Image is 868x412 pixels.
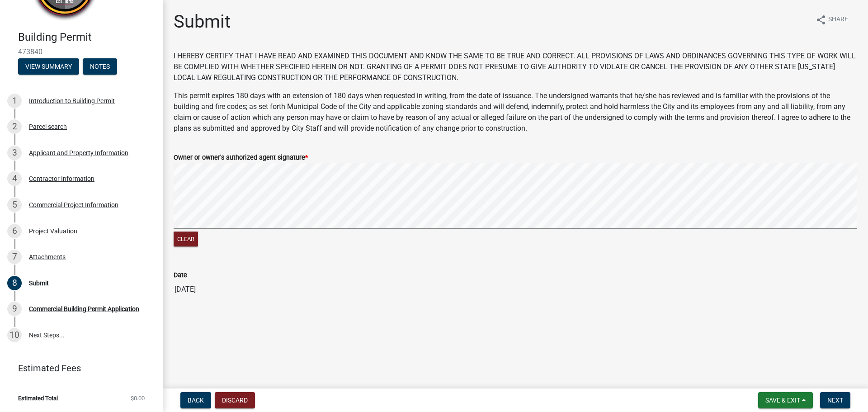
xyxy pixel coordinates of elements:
[174,51,857,83] p: I HEREBY CERTIFY THAT I HAVE READ AND EXAMINED THIS DOCUMENT AND KNOW THE SAME TO BE TRUE AND COR...
[174,232,198,246] button: Clear
[215,392,255,408] button: Discard
[180,392,211,408] button: Back
[7,146,22,160] div: 3
[174,155,308,161] label: Owner or owner's authorized agent signature
[7,119,22,134] div: 2
[188,397,204,404] span: Back
[131,395,145,401] span: $0.00
[29,150,128,156] div: Applicant and Property Information
[7,171,22,186] div: 4
[18,47,145,56] span: 473840
[758,392,813,408] button: Save & Exit
[7,250,22,264] div: 7
[29,280,49,286] div: Submit
[174,11,231,33] h1: Submit
[7,198,22,212] div: 5
[820,392,850,408] button: Next
[18,395,58,401] span: Estimated Total
[828,14,848,25] span: Share
[83,63,117,71] wm-modal-confirm: Notes
[174,272,187,279] label: Date
[7,328,22,342] div: 10
[29,306,139,312] div: Commercial Building Permit Application
[808,11,855,28] button: shareShare
[7,302,22,316] div: 9
[7,359,148,377] a: Estimated Fees
[7,94,22,108] div: 1
[29,254,66,260] div: Attachments
[18,63,79,71] wm-modal-confirm: Summary
[827,397,843,404] span: Next
[29,228,77,234] div: Project Valuation
[29,98,115,104] div: Introduction to Building Permit
[29,123,67,130] div: Parcel search
[7,276,22,290] div: 8
[765,397,800,404] span: Save & Exit
[816,14,826,25] i: share
[29,202,118,208] div: Commercial Project Information
[29,175,94,182] div: Contractor Information
[18,31,156,44] h4: Building Permit
[174,90,857,134] p: This permit expires 180 days with an extension of 180 days when requested in writing, from the da...
[7,224,22,238] div: 6
[83,58,117,75] button: Notes
[18,58,79,75] button: View Summary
